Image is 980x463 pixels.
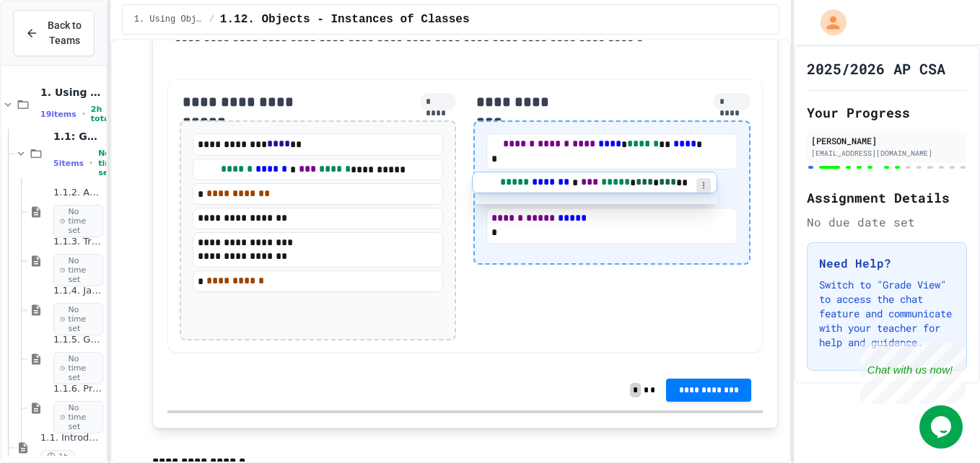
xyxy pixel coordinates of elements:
[805,6,850,39] div: My Account
[807,102,967,123] h2: Your Progress
[53,285,103,297] span: 1.1.4. Java Development Environments
[40,432,103,444] span: 1.1. Introduction to Algorithms, Programming, and Compilers
[98,149,118,177] span: No time set
[53,303,103,336] span: No time set
[53,130,103,143] span: 1.1: Getting Started
[13,10,95,56] button: Back to Teams
[53,254,103,287] span: No time set
[807,188,967,208] h2: Assignment Details
[40,86,103,99] span: 1. Using Objects and Methods
[53,187,103,199] span: 1.1.2. About the AP CSA Exam
[40,110,76,119] span: 19 items
[53,334,103,346] span: 1.1.5. Growth Mindset and Pair Programming
[53,383,103,395] span: 1.1.6. Pretest for the AP CSA Exam
[89,157,92,169] span: •
[82,108,85,120] span: •
[53,205,103,238] span: No time set
[220,11,470,28] span: 1.12. Objects - Instances of Classes
[209,14,214,25] span: /
[53,159,84,168] span: 5 items
[53,236,103,248] span: 1.1.3. Transitioning from AP CSP to AP CSA
[807,213,967,231] div: No due date set
[819,278,955,350] p: Switch to "Grade View" to access the chat feature and communicate with your teacher for help and ...
[47,18,82,48] span: Back to Teams
[860,343,966,404] iframe: chat widget
[134,14,204,25] span: 1. Using Objects and Methods
[53,401,103,434] span: No time set
[53,352,103,385] span: No time set
[819,255,955,272] h3: Need Help?
[811,148,963,159] div: [EMAIL_ADDRESS][DOMAIN_NAME]
[811,134,963,147] div: [PERSON_NAME]
[807,58,945,79] h1: 2025/2026 AP CSA
[919,405,966,449] iframe: chat widget
[91,105,112,123] span: 2h total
